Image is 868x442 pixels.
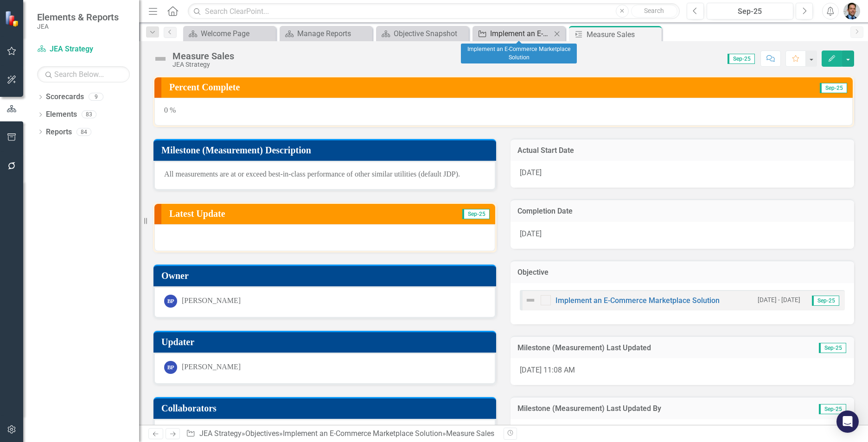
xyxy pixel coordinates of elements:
span: Elements & Reports [37,12,119,23]
input: Search ClearPoint... [188,3,680,19]
h3: Latest Update [169,208,383,219]
p: All measurements are at or exceed best-in-class performance of other similar utilities (default J... [164,169,485,180]
button: Search [631,5,677,18]
h3: Percent Complete [169,82,654,92]
div: Open Intercom Messenger [836,410,859,433]
div: [PERSON_NAME] [182,362,241,373]
a: Implement an E-Commerce Marketplace Solution [283,429,442,438]
div: Measure Sales [172,51,234,61]
div: BP [164,295,177,308]
div: Measure Sales [587,29,659,40]
span: Sep-25 [462,209,490,219]
div: 0 % [154,98,853,126]
h3: Milestone (Measurement) Last Updated By [517,404,793,413]
h3: Milestone (Measurement) Description [161,145,491,155]
img: ClearPoint Strategy [5,10,21,26]
a: Elements [46,109,77,120]
small: [DATE] - [DATE] [758,296,800,304]
input: Search Below... [37,66,130,82]
div: Implement an E-Commerce Marketplace Solution [490,28,551,39]
span: [DATE] [520,168,542,177]
span: Search [644,7,664,14]
span: Sep-25 [819,343,846,353]
h3: Updater [161,337,491,347]
small: JEA [37,23,119,30]
span: Sep-25 [728,54,755,64]
a: Implement an E-Commerce Marketplace Solution [555,296,720,305]
h3: Actual Start Date [517,146,847,155]
h3: Collaborators [161,403,491,413]
h3: Completion Date [517,207,847,215]
span: Sep-25 [819,404,846,414]
div: 84 [77,128,91,136]
a: Reports [46,127,72,138]
div: 9 [89,93,103,101]
h3: Milestone (Measurement) Last Updated [517,344,790,352]
div: [PERSON_NAME] [182,296,241,306]
div: Measure Sales [446,429,494,438]
div: Objective Snapshot [394,28,466,39]
a: Objectives [245,429,279,438]
div: Implement an E-Commerce Marketplace Solution [461,44,577,63]
img: Christopher Barrett [843,3,860,19]
h3: Objective [517,268,847,277]
div: [DATE] 11:08 AM [511,358,854,385]
h3: Owner [161,271,491,281]
a: Scorecards [46,92,84,102]
a: JEA Strategy [37,44,130,55]
img: Not Defined [525,295,536,306]
div: BP [164,361,177,374]
div: » » » [186,429,497,439]
div: Manage Reports [297,28,370,39]
button: Sep-25 [707,3,793,19]
div: Sep-25 [710,6,790,17]
a: Manage Reports [282,28,370,39]
img: Not Defined [153,51,168,66]
div: Welcome Page [201,28,274,39]
span: [DATE] [520,229,542,238]
span: Sep-25 [820,83,847,93]
span: Sep-25 [812,296,839,306]
a: Welcome Page [185,28,274,39]
a: JEA Strategy [199,429,242,438]
a: Implement an E-Commerce Marketplace Solution [475,28,551,39]
div: JEA Strategy [172,61,234,68]
div: 83 [82,111,96,119]
a: Objective Snapshot [378,28,466,39]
